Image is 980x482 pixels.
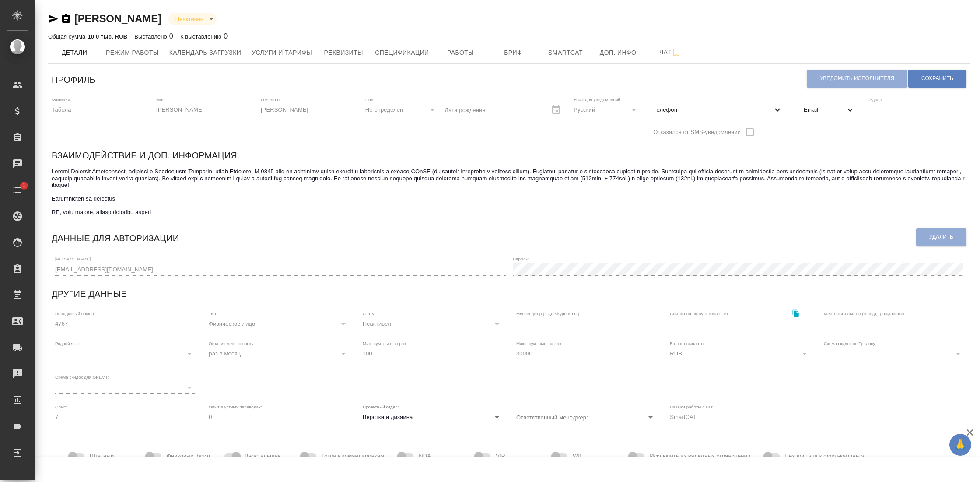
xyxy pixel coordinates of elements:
h6: Другие данные [52,287,127,301]
label: Ограничение по сроку: [209,341,255,346]
button: Скопировать ссылку [787,304,805,322]
h6: Данные для авторизации [52,231,179,245]
label: Макс. сум. вып. за раз: [516,341,563,346]
button: Скопировать ссылку для ЯМессенджера [48,14,59,24]
div: раз в месяц [209,348,348,360]
span: 1 [17,181,31,190]
span: Отказался от SMS-уведомлений [653,128,741,137]
svg: Подписаться [671,47,682,58]
span: Без доступа к фрил-кабинету [785,452,864,461]
label: Родной язык: [55,341,82,346]
a: [PERSON_NAME] [74,13,161,25]
a: 1 [2,179,33,201]
button: Open [644,411,657,423]
button: Open [491,411,503,423]
label: Ссылка на аккаунт SmartCAT: [670,311,730,316]
span: Сохранить [921,75,953,82]
label: Язык для уведомлений: [574,98,622,102]
span: Верстальщик [245,452,280,461]
div: 0 [180,31,227,42]
span: Спецификации [375,47,429,58]
span: Работы [440,47,482,58]
div: Физическое лицо [209,318,348,330]
label: Опыт в устных переводах: [209,405,262,409]
label: Порядковый номер: [55,311,95,316]
span: Календарь загрузки [169,47,241,58]
span: Телефон [653,106,772,114]
label: Проектный отдел: [363,405,399,409]
span: Детали [53,47,95,58]
label: Пол: [365,98,374,102]
span: Бриф [492,47,534,58]
p: 10.0 тыс. RUB [87,33,127,40]
span: Реквизиты [322,47,364,58]
label: Тип: [209,311,217,316]
span: Чат [650,47,692,58]
button: Скопировать ссылку [61,14,71,24]
p: Общая сумма [48,33,87,40]
label: Адрес: [869,98,883,102]
div: 0 [134,31,173,42]
span: Режим работы [106,47,159,58]
span: NDA [419,452,431,461]
label: Навыки работы с ПО: [670,405,714,409]
div: Не определен [365,104,437,116]
textarea: Loremi Dolorsit Ametconsect, adipisci e Seddoeiusm Temporin, utlab Etdolore. M 0845 aliq en admin... [52,168,967,215]
label: Схема скидок по Традосу: [824,341,876,346]
span: Готов к командировкам [322,452,384,461]
label: Мессенджер (ICQ, Skype и т.п.): [516,311,581,316]
span: Email [804,106,845,114]
p: К выставлению [180,33,224,40]
label: Фамилия: [52,98,71,102]
label: Имя: [156,98,166,102]
div: Русский [574,104,639,116]
span: Штатный [90,452,114,461]
span: W8 [573,452,581,461]
div: RUB [670,348,809,360]
span: Smartcat [545,47,587,58]
span: 🙏 [953,436,968,454]
label: Место жительства (город), гражданство: [824,311,905,316]
button: Сохранить [908,70,966,88]
label: Пароль: [513,257,529,261]
h6: Взаимодействие и доп. информация [52,148,237,162]
span: VIP [496,452,505,461]
div: Телефон [646,100,790,120]
label: Статус: [363,311,378,316]
label: Валюта выплаты: [670,341,705,346]
label: Мин. сум. вып. за раз: [363,341,407,346]
label: [PERSON_NAME]: [55,257,92,261]
button: Неактивен [173,15,206,23]
span: Фейковый фрил [167,452,210,461]
p: Выставлено [134,33,169,40]
h6: Профиль [52,73,95,87]
label: Схема скидок для GPEMT: [55,375,109,379]
label: Опыт: [55,405,67,409]
div: Email [797,100,862,120]
span: Доп. инфо [597,47,639,58]
div: Неактивен [363,318,502,330]
div: Неактивен [168,13,217,25]
span: Исключить из валютных ограничений [650,452,750,461]
button: 🙏 [949,434,971,456]
label: Отчество: [261,98,281,102]
span: Услуги и тарифы [252,47,312,58]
